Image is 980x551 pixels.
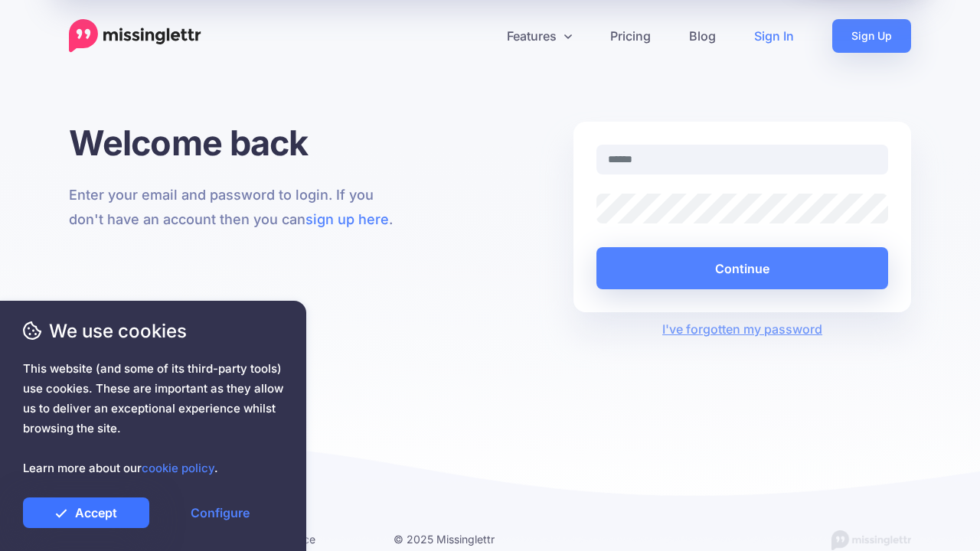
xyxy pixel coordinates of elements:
span: We use cookies [23,318,283,344]
h1: Welcome back [69,122,407,164]
a: Configure [157,497,283,528]
a: Pricing [591,19,670,53]
a: Sign Up [832,19,911,53]
span: This website (and some of its third-party tools) use cookies. These are important as they allow u... [23,359,283,478]
a: Features [488,19,591,53]
li: © 2025 Missinglettr [394,530,533,549]
a: sign up here [305,211,389,227]
p: Enter your email and password to login. If you don't have an account then you can . [69,183,407,232]
a: Blog [670,19,735,53]
a: Sign In [735,19,813,53]
a: I've forgotten my password [662,321,822,337]
button: Continue [596,247,888,289]
a: cookie policy [142,461,214,475]
a: Accept [23,497,149,528]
